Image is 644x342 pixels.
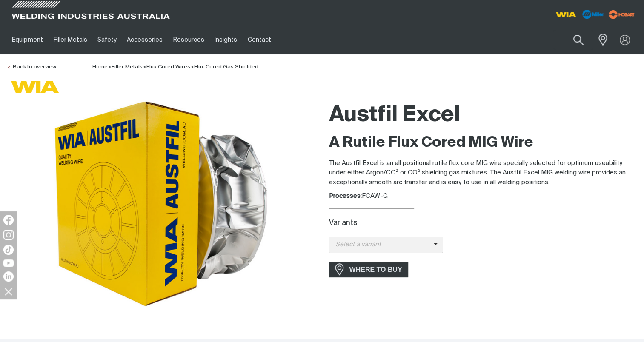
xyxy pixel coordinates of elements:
[108,64,112,70] span: >
[329,262,409,277] a: WHERE TO BUY
[3,245,14,255] img: TikTok
[7,64,56,70] a: Back to overview
[209,25,242,54] a: Insights
[1,284,16,299] img: hide socials
[168,25,209,54] a: Resources
[92,64,108,70] span: Home
[329,240,434,250] span: Select a variant
[143,64,146,70] span: >
[48,25,92,54] a: Filler Metals
[344,263,408,276] span: WHERE TO BUY
[92,63,108,70] a: Home
[329,102,638,129] h1: Austfil Excel
[92,25,122,54] a: Safety
[564,30,593,50] button: Search products
[3,230,14,240] img: Instagram
[329,193,362,199] strong: Processes:
[3,271,14,282] img: LinkedIn
[329,219,357,227] label: Variants
[7,25,480,54] nav: Main
[3,259,14,267] img: YouTube
[146,64,190,70] a: Flux Cored Wires
[3,215,14,225] img: Facebook
[50,97,272,310] img: Austfil Excel
[329,159,638,188] p: The Austfil Excel is an all positional rutile flux core MIG wire specially selected for optimum u...
[242,25,276,54] a: Contact
[553,30,593,50] input: Product name or item number...
[190,64,194,70] span: >
[7,25,48,54] a: Equipment
[194,64,258,70] a: Flux Cored Gas Shielded
[329,191,638,201] div: FCAW-G
[329,134,638,152] h2: A Rutile Flux Cored MIG Wire
[112,64,143,70] a: Filler Metals
[122,25,168,54] a: Accessories
[606,8,637,21] img: miller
